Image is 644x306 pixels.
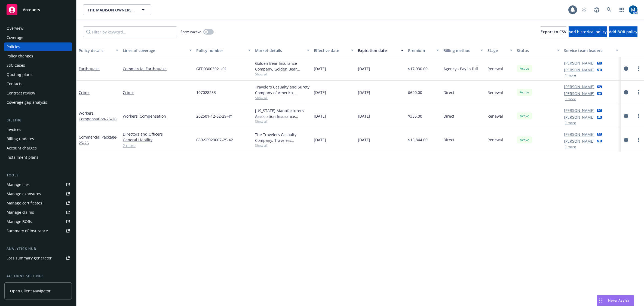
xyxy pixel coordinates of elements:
[4,79,72,88] a: Contacts
[519,137,530,142] span: Active
[4,227,72,235] a: Summary of insurance
[7,33,23,42] div: Coverage
[635,65,642,72] a: more
[7,61,25,70] div: SSC Cases
[569,26,607,37] button: Add historical policy
[487,90,503,95] span: Renewal
[7,70,32,79] div: Quoting plans
[635,137,642,143] a: more
[79,48,112,53] div: Policy details
[4,246,72,252] div: Analytics hub
[123,131,192,137] a: Directors and Officers
[487,113,503,119] span: Renewal
[564,91,594,96] a: [PERSON_NAME]
[314,48,348,53] div: Effective date
[358,90,370,95] span: [DATE]
[408,113,422,119] span: $355.00
[623,89,629,96] a: circleInformation
[4,33,72,42] a: Coverage
[314,137,326,143] span: [DATE]
[569,29,607,34] span: Add historical policy
[406,44,441,57] button: Premium
[314,66,326,72] span: [DATE]
[123,48,186,53] div: Lines of coverage
[7,153,38,162] div: Installment plans
[604,4,615,15] a: Search
[196,113,232,119] span: 202501-12-62-29-4Y
[196,90,216,95] span: 107028253
[565,97,576,101] button: 1 more
[565,145,576,148] button: 1 more
[7,189,41,198] div: Manage exposures
[7,24,23,33] div: Overview
[564,108,594,113] a: [PERSON_NAME]
[7,254,52,262] div: Loss summary generator
[4,173,72,178] div: Tools
[408,48,433,53] div: Premium
[4,2,72,17] a: Accounts
[564,48,612,53] div: Service team leaders
[609,26,637,37] button: Add BOR policy
[4,134,72,143] a: Billing updates
[255,96,309,100] span: Show all
[519,114,530,118] span: Active
[7,42,20,51] div: Policies
[7,144,37,152] div: Account charges
[517,48,554,53] div: Status
[597,295,634,306] button: Nova Assist
[79,134,118,145] span: - 25-26
[7,227,48,235] div: Summary of insurance
[196,66,227,72] span: GFD03003921-01
[4,52,72,60] a: Policy changes
[565,121,576,124] button: 1 more
[608,298,630,303] span: Nova Assist
[79,111,116,121] a: Workers' Compensation
[591,4,602,15] a: Report a Bug
[4,61,72,70] a: SSC Cases
[4,70,72,79] a: Quoting plans
[358,137,370,143] span: [DATE]
[123,90,192,95] a: Crime
[564,84,594,90] a: [PERSON_NAME]
[83,4,151,15] button: THE MADISON OWNERS ASSOCIATION OF [GEOGRAPHIC_DATA]
[4,98,72,107] a: Coverage gap analysis
[443,48,477,53] div: Billing method
[194,44,253,57] button: Policy number
[487,66,503,72] span: Renewal
[635,113,642,119] a: more
[314,90,326,95] span: [DATE]
[564,60,594,66] a: [PERSON_NAME]
[4,144,72,152] a: Account charges
[196,48,245,53] div: Policy number
[609,29,637,34] span: Add BOR policy
[4,273,72,279] div: Account settings
[441,44,485,57] button: Billing method
[515,44,562,57] button: Status
[255,60,309,72] div: Golden Bear Insurance Company, Golden Bear Insurance Company, Brown & Riding Insurance Services, ...
[7,79,22,88] div: Contacts
[4,42,72,51] a: Policies
[623,137,629,143] a: circleInformation
[635,89,642,96] a: more
[358,48,398,53] div: Expiration date
[79,90,90,95] a: Crime
[579,4,590,15] a: Start snowing
[79,134,118,145] a: Commercial Package
[312,44,356,57] button: Effective date
[443,66,478,72] span: Agency - Pay in full
[7,125,21,134] div: Invoices
[358,66,370,72] span: [DATE]
[76,44,121,57] button: Policy details
[121,44,194,57] button: Lines of coverage
[443,137,454,143] span: Direct
[88,7,135,13] span: THE MADISON OWNERS ASSOCIATION OF [GEOGRAPHIC_DATA]
[180,29,201,34] span: Show inactive
[255,72,309,76] span: Show all
[485,44,515,57] button: Stage
[443,90,454,95] span: Direct
[408,137,428,143] span: $15,844.00
[4,208,72,217] a: Manage claims
[314,113,326,119] span: [DATE]
[123,66,192,72] a: Commercial Earthquake
[358,113,370,119] span: [DATE]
